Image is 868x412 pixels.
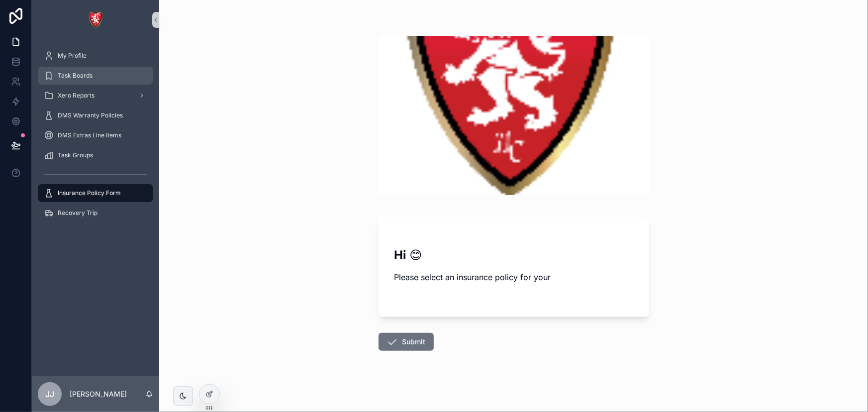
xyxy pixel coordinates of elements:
[394,247,633,263] h2: Hi 😊
[70,389,127,399] p: [PERSON_NAME]
[32,40,159,235] div: scrollable content
[38,106,153,124] a: DMS Warranty Policies
[38,47,153,65] a: My Profile
[58,151,93,159] span: Task Groups
[38,204,153,222] a: Recovery Trip
[58,111,123,119] span: DMS Warranty Policies
[394,271,633,283] p: Please select an insurance policy for your
[38,67,153,85] a: Task Boards
[58,189,121,197] span: Insurance Policy Form
[38,146,153,164] a: Task Groups
[38,87,153,104] a: Xero Reports
[58,92,95,100] span: Xero Reports
[58,209,97,217] span: Recovery Trip
[45,388,54,400] span: JJ
[58,131,121,139] span: DMS Extras Line Items
[38,126,153,144] a: DMS Extras Line Items
[58,52,87,60] span: My Profile
[88,12,103,28] img: App logo
[38,184,153,202] a: Insurance Policy Form
[58,72,93,80] span: Task Boards
[379,333,434,351] button: Submit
